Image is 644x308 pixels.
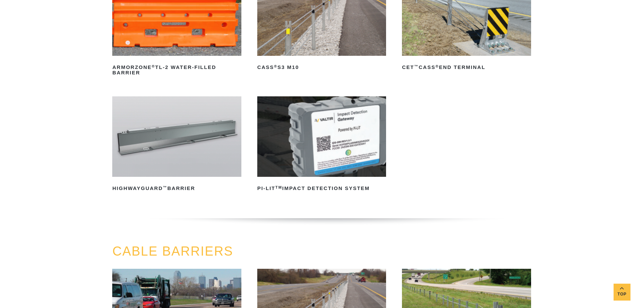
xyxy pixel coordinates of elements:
[435,64,439,68] sup: ®
[274,64,278,68] sup: ®
[614,290,630,298] span: Top
[614,284,630,301] a: Top
[112,183,241,194] h2: HighwayGuard Barrier
[112,244,233,258] a: CABLE BARRIERS
[112,62,241,78] h2: ArmorZone TL-2 Water-Filled Barrier
[414,64,419,68] sup: ™
[257,62,386,73] h2: CASS S3 M10
[257,183,386,194] h2: PI-LIT Impact Detection System
[257,96,386,194] a: PI-LITTMImpact Detection System
[163,185,167,189] sup: ™
[276,185,282,189] sup: TM
[402,62,531,73] h2: CET CASS End Terminal
[112,96,241,194] a: HighwayGuard™Barrier
[152,64,155,68] sup: ®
